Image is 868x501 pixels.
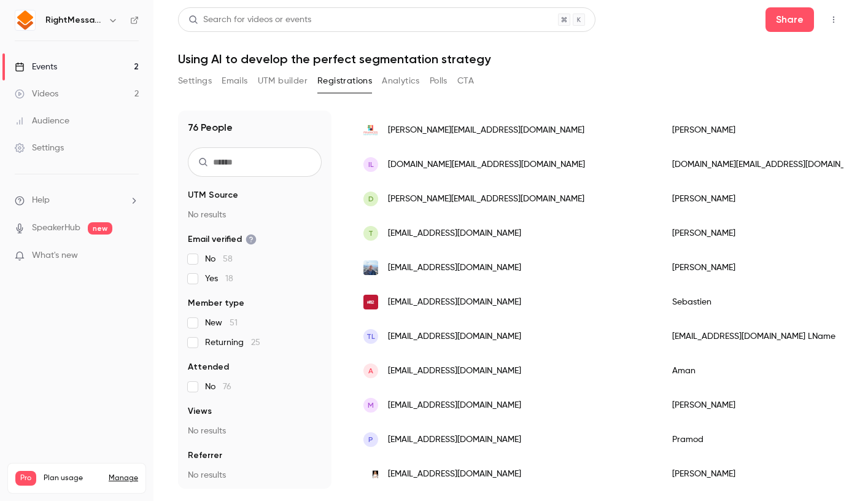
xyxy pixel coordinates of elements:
span: Referrer [188,449,222,462]
img: financesdemystified.com [363,123,378,138]
button: Share [765,7,814,32]
img: wolfganggruber.me [363,260,378,275]
span: What's new [32,249,78,262]
span: New [205,317,238,329]
div: Videos [15,88,58,100]
span: [EMAIL_ADDRESS][DOMAIN_NAME] [388,468,521,481]
a: Manage [109,473,138,483]
a: SpeakerHub [32,222,80,235]
h1: 76 People [188,120,233,135]
button: Polls [430,71,448,91]
button: Emails [222,71,247,91]
iframe: Noticeable Trigger [124,251,139,262]
span: [PERSON_NAME][EMAIL_ADDRESS][DOMAIN_NAME] [388,124,584,137]
span: UTM Source [188,189,238,201]
h1: Using AI to develop the perfect segmentation strategy [178,52,843,66]
span: Views [188,405,212,417]
span: P [368,434,373,445]
span: Pro [15,471,36,486]
span: [EMAIL_ADDRESS][DOMAIN_NAME] [388,227,521,240]
div: Settings [15,142,64,154]
span: [EMAIL_ADDRESS][DOMAIN_NAME] [388,399,521,412]
section: facet-groups [188,189,322,481]
span: [EMAIL_ADDRESS][DOMAIN_NAME] [388,330,521,343]
p: No results [188,209,322,221]
span: T [368,228,373,239]
span: 51 [230,319,238,327]
span: No [205,381,231,393]
span: M [368,400,374,411]
span: iL [368,159,374,170]
img: RightMessage [15,10,35,30]
span: 25 [251,338,260,347]
span: Plan usage [44,473,101,483]
button: Registrations [317,71,372,91]
button: CTA [457,71,474,91]
span: Attended [188,361,229,373]
button: UTM builder [258,71,308,91]
span: [EMAIL_ADDRESS][DOMAIN_NAME] [388,296,521,309]
span: [PERSON_NAME][EMAIL_ADDRESS][DOMAIN_NAME] [388,193,584,206]
span: [EMAIL_ADDRESS][DOMAIN_NAME] [388,433,521,446]
div: Search for videos or events [188,14,311,26]
span: [EMAIL_ADDRESS][DOMAIN_NAME] [388,262,521,274]
span: Help [32,194,50,207]
img: 1482.ms [363,295,378,309]
p: No results [188,425,322,437]
span: Yes [205,273,233,285]
button: Settings [178,71,212,91]
span: new [88,222,112,235]
img: oanalabes.com [363,470,378,478]
span: 76 [223,383,231,391]
h6: RightMessage [45,14,103,26]
span: Returning [205,336,260,349]
span: Member type [188,297,244,309]
div: Events [15,61,57,73]
button: Analytics [382,71,420,91]
span: 18 [225,274,233,283]
li: help-dropdown-opener [15,194,139,207]
span: A [368,365,373,376]
span: 58 [223,255,233,263]
span: No [205,253,233,265]
span: [DOMAIN_NAME][EMAIL_ADDRESS][DOMAIN_NAME] [388,158,585,171]
span: Email verified [188,233,257,246]
p: No results [188,469,322,481]
span: [EMAIL_ADDRESS][DOMAIN_NAME] [388,365,521,378]
div: Audience [15,115,69,127]
span: D [368,193,374,204]
span: tL [366,331,375,342]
